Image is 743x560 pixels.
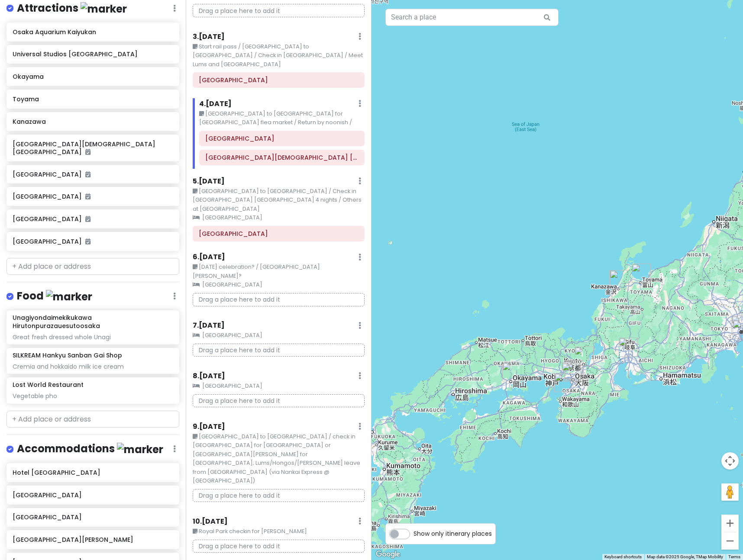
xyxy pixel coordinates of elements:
button: Zoom out [721,532,739,550]
h6: [GEOGRAPHIC_DATA] [13,171,173,178]
h6: Kyoto Station [205,135,359,142]
h6: [GEOGRAPHIC_DATA] [13,193,173,200]
h6: Osaka Aquarium Kaiyukan [13,28,173,36]
p: Drag a place here to add it [193,4,365,17]
div: Cremia and hokkaido milk ice cream [13,363,173,370]
img: marker [81,2,127,16]
h6: [GEOGRAPHIC_DATA] [13,215,173,223]
h4: Food [17,289,92,303]
button: Zoom in [721,515,739,532]
h6: 9 . [DATE] [193,422,225,431]
div: Unagiyondaimekikukawa Hirutonpurazauesutoosaka [564,360,583,380]
h6: Unagiyondaimekikukawa Hirutonpurazauesutoosaka [13,314,173,329]
button: Map camera controls [721,452,739,470]
div: Kanazawa [610,270,629,289]
a: Open this area in Google Maps (opens a new window) [374,549,402,560]
h6: 7 . [DATE] [193,321,225,330]
div: Kyoto Station [575,347,594,366]
h4: Attractions [17,1,127,16]
div: Toyama [632,264,651,283]
i: Added to itinerary [85,193,90,200]
h6: 3 . [DATE] [193,32,225,42]
h6: 6 . [DATE] [193,253,225,262]
h6: 5 . [DATE] [193,177,225,186]
div: Great fresh dressed whole Unagi [13,333,173,341]
small: [DATE] celebration? / [GEOGRAPHIC_DATA] [PERSON_NAME]? [193,263,365,280]
img: marker [46,290,92,303]
h6: [GEOGRAPHIC_DATA][DEMOGRAPHIC_DATA] [GEOGRAPHIC_DATA] [13,140,173,156]
button: Keyboard shortcuts [604,554,642,560]
img: marker [117,443,163,456]
p: Drag a place here to add it [193,489,365,502]
small: [GEOGRAPHIC_DATA] [193,382,365,390]
a: Terms (opens in new tab) [728,554,740,559]
i: Added to itinerary [85,238,90,245]
div: Nagoya Station [619,338,638,357]
h6: [GEOGRAPHIC_DATA] [13,513,173,521]
div: Osaka Aquarium Kaiyukan [562,363,581,382]
h6: Lost World Restaurant [13,381,84,389]
i: Added to itinerary [85,149,90,155]
input: + Add place or address [6,258,179,275]
h6: Toyama [13,95,173,103]
h6: 4 . [DATE] [199,100,232,109]
p: Drag a place here to add it [193,344,365,357]
div: Vegetable pho [13,392,173,400]
div: Universal Studios Japan [562,362,581,381]
small: [GEOGRAPHIC_DATA] [193,331,365,340]
button: Drag Pegman onto the map to open Street View [721,483,739,501]
small: [GEOGRAPHIC_DATA] [193,280,365,289]
small: Start rail pass / [GEOGRAPHIC_DATA] to [GEOGRAPHIC_DATA] / Check in [GEOGRAPHIC_DATA] / Meet Lums... [193,42,365,69]
h6: 10 . [DATE] [193,517,228,526]
small: Royal Park checkin for [PERSON_NAME] [193,527,365,536]
input: Search a place [385,9,559,26]
h6: Universal Studios [GEOGRAPHIC_DATA] [13,50,173,58]
small: [GEOGRAPHIC_DATA] to [GEOGRAPHIC_DATA] for [GEOGRAPHIC_DATA] flea market / Return by noonish / [199,109,365,127]
span: Show only itinerary places [413,529,492,538]
h6: [GEOGRAPHIC_DATA][PERSON_NAME] [13,536,173,544]
h6: Osaka Station [199,230,359,238]
small: [GEOGRAPHIC_DATA] to [GEOGRAPHIC_DATA] / Check in [GEOGRAPHIC_DATA] [GEOGRAPHIC_DATA] 4 nights / ... [193,187,365,213]
h6: SILKREAM Hankyu Sanban Gai Shop [13,351,122,359]
img: Google [374,549,402,560]
div: Okayama [502,362,521,381]
small: [GEOGRAPHIC_DATA] to [GEOGRAPHIC_DATA] / check in [GEOGRAPHIC_DATA] for [GEOGRAPHIC_DATA] or [GEO... [193,432,365,486]
h4: Accommodations [17,442,163,456]
h6: Kanazawa [13,118,173,126]
i: Added to itinerary [85,171,90,177]
h6: 8 . [DATE] [193,372,225,381]
h6: Hotel [GEOGRAPHIC_DATA] [13,469,173,476]
div: Kansai International Airport [554,373,573,392]
small: [GEOGRAPHIC_DATA] [193,213,365,222]
h6: Kitano Temple kyoto [205,154,359,161]
p: Drag a place here to add it [193,540,365,553]
i: Added to itinerary [85,216,90,222]
input: + Add place or address [6,411,179,428]
h6: [GEOGRAPHIC_DATA] [13,491,173,499]
h6: [GEOGRAPHIC_DATA] [13,238,173,245]
p: Drag a place here to add it [193,293,365,306]
h6: Okayama [13,73,173,80]
p: Drag a place here to add it [193,394,365,408]
div: Osaka Station [564,360,583,379]
span: Map data ©2025 Google, TMap Mobility [647,554,723,559]
h6: Nagoya Station [199,76,359,84]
